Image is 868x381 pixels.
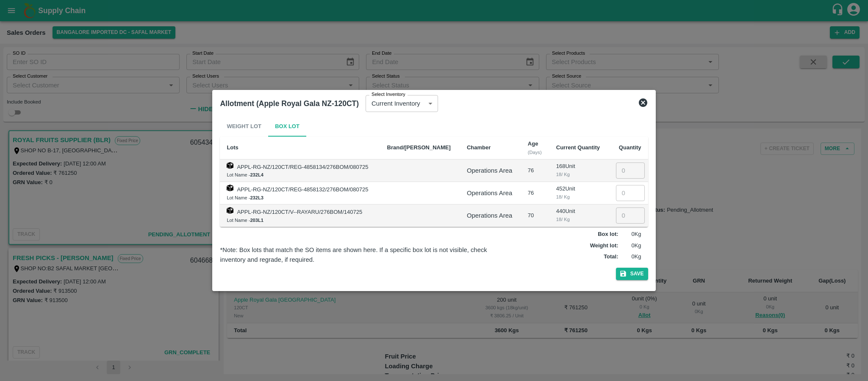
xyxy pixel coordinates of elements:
button: Save [616,268,648,280]
b: 232L4 [250,172,263,177]
p: 0 Kg [620,242,641,250]
label: Weight lot : [590,242,618,250]
td: APPL-RG-NZ/120CT/V--RAYARU/276BOM/140725 [220,205,380,227]
div: Operations Area [467,166,514,175]
button: Box Lot [268,116,306,137]
b: Age [528,140,538,147]
td: 440 Unit [549,205,609,227]
img: box [227,207,233,214]
div: Operations Area [467,211,514,220]
b: Quantity [619,144,641,151]
label: Box lot : [598,230,618,238]
td: APPL-RG-NZ/120CT/REG-4858132/276BOM/080725 [220,182,380,205]
img: box [227,162,233,169]
div: Lot Name - [227,216,373,224]
div: 18 / Kg [556,193,602,201]
td: 76 [521,182,549,205]
b: 203L1 [250,218,263,223]
td: 452 Unit [549,182,609,205]
div: (Days) [528,148,543,156]
p: 0 Kg [620,253,641,261]
input: 0 [616,162,645,179]
div: *Note: Box lots that match the SO items are shown here. If a specific box lot is not visible, che... [220,245,505,264]
td: 70 [521,205,549,227]
p: Current Inventory [372,99,420,108]
b: Chamber [467,144,491,151]
div: 18 / Kg [556,171,602,178]
label: Total : [604,253,618,261]
b: Allotment (Apple Royal Gala NZ-120CT) [220,99,359,108]
td: 76 [521,160,549,182]
div: Lot Name - [227,194,373,202]
label: Select Inventory [372,91,405,98]
div: Operations Area [467,188,514,198]
b: Current Quantity [556,144,600,151]
b: 232L3 [250,195,263,200]
b: Lots [227,144,238,151]
b: Brand/[PERSON_NAME] [387,144,451,151]
td: 168 Unit [549,160,609,182]
div: 18 / Kg [556,216,602,223]
p: 0 Kg [620,230,641,238]
input: 0 [616,185,645,201]
img: box [227,185,233,191]
div: Lot Name - [227,171,373,179]
input: 0 [616,207,645,224]
td: APPL-RG-NZ/120CT/REG-4858134/276BOM/080725 [220,160,380,182]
